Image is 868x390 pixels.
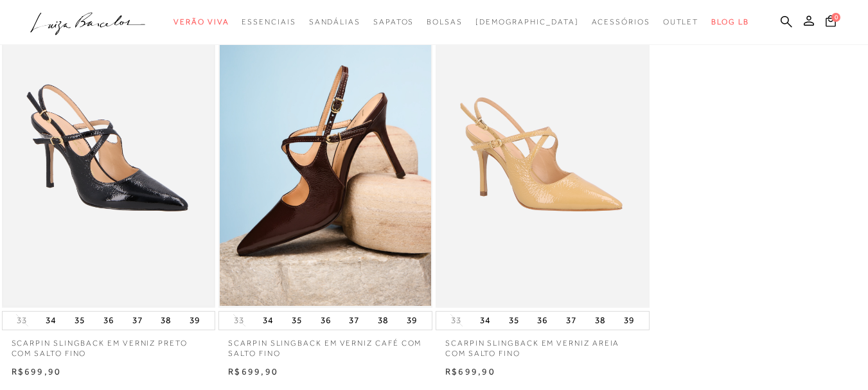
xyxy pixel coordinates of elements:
button: 35 [71,312,89,330]
a: SCARPIN SLINGBACK EM VERNIZ AREIA COM SALTO FINO [436,330,650,360]
span: R$699,90 [445,366,495,377]
button: 38 [157,312,175,330]
span: R$699,90 [12,366,62,377]
button: 34 [259,312,277,330]
a: SCARPIN SLINGBACK EM VERNIZ PRETO COM SALTO FINO [2,330,216,360]
button: 39 [620,312,638,330]
button: 37 [345,312,363,330]
span: Essenciais [242,17,296,26]
button: 36 [533,312,551,330]
button: 35 [288,312,306,330]
span: BLOG LB [711,17,748,26]
button: 34 [42,312,60,330]
button: 33 [13,314,31,326]
button: 38 [374,312,392,330]
button: 35 [505,312,523,330]
span: Sapatos [373,17,414,26]
button: 0 [822,14,840,31]
span: 0 [831,13,840,22]
button: 33 [447,314,465,326]
a: categoryNavScreenReaderText [592,10,650,34]
a: categoryNavScreenReaderText [373,10,414,34]
a: categoryNavScreenReaderText [309,10,360,34]
span: Outlet [663,17,699,26]
span: Sandálias [309,17,360,26]
span: Bolsas [427,17,463,26]
button: 38 [591,312,609,330]
button: 34 [476,312,494,330]
a: noSubCategoriesText [475,10,579,34]
button: 37 [562,312,580,330]
a: categoryNavScreenReaderText [663,10,699,34]
span: [DEMOGRAPHIC_DATA] [475,17,579,26]
a: categoryNavScreenReaderText [173,10,229,34]
button: 37 [128,312,146,330]
a: SCARPIN SLINGBACK EM VERNIZ CAFÉ COM SALTO FINO [218,330,432,360]
button: 36 [100,312,118,330]
button: 33 [230,314,248,326]
span: Acessórios [592,17,650,26]
button: 39 [186,312,204,330]
a: categoryNavScreenReaderText [242,10,296,34]
button: 39 [403,312,421,330]
button: 36 [317,312,335,330]
a: BLOG LB [711,10,748,34]
span: Verão Viva [173,17,229,26]
a: categoryNavScreenReaderText [427,10,463,34]
span: R$699,90 [228,366,278,377]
